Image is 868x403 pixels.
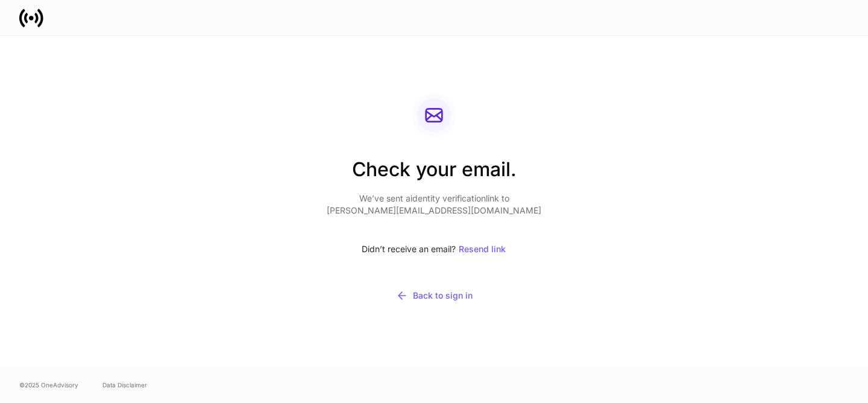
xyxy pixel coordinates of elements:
p: We’ve sent a identity verification link to [PERSON_NAME][EMAIL_ADDRESS][DOMAIN_NAME] [327,192,541,217]
div: Back to sign in [396,290,473,302]
button: Resend link [458,236,506,262]
button: Back to sign in [327,282,541,309]
h2: Check your email. [327,156,541,192]
a: Data Disclaimer [102,380,147,390]
div: Resend link [459,245,506,253]
div: Didn’t receive an email? [327,236,541,262]
span: © 2025 OneAdvisory [19,380,78,390]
